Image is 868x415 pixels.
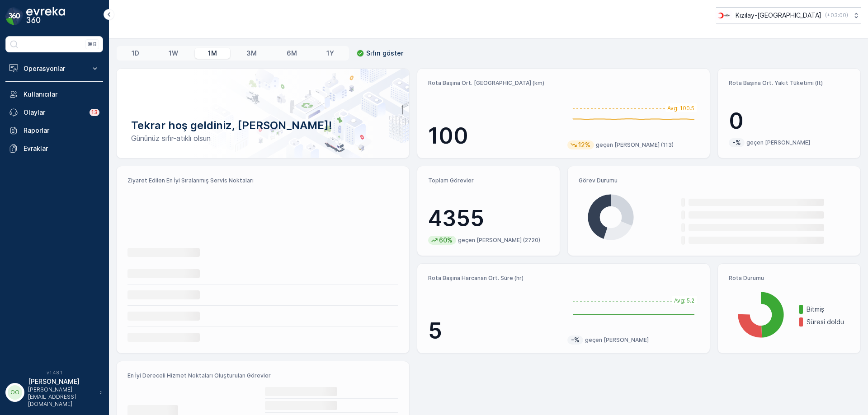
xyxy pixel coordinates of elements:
[729,79,849,87] p: Rota Başına Ort. Yakıt Tüketimi (lt)
[807,305,849,314] p: Bitmiş
[577,140,591,149] p: 12%
[24,64,85,73] p: Operasyonlar
[24,126,99,135] p: Raporlar
[746,139,810,146] p: geçen [PERSON_NAME]
[428,275,560,282] p: Rota Başına Harcanan Ort. Süre (hr)
[428,79,560,87] p: Rota Başına Ort. [GEOGRAPHIC_DATA] (km)
[5,370,103,375] span: v 1.48.1
[5,140,103,158] a: Evraklar
[208,49,217,58] p: 1M
[326,49,334,58] p: 1Y
[28,377,95,386] p: [PERSON_NAME]
[807,317,849,326] p: Süresi doldu
[428,317,560,345] p: 5
[5,121,103,140] a: Raporlar
[585,336,649,344] p: geçen [PERSON_NAME]
[716,10,732,20] img: k%C4%B1z%C4%B1lay.png
[24,144,99,153] p: Evraklar
[458,237,540,244] p: geçen [PERSON_NAME] (2720)
[825,12,848,19] p: ( +03:00 )
[5,60,103,78] button: Operasyonlar
[729,275,849,282] p: Rota Durumu
[127,372,398,379] p: En İyi Dereceli Hizmet Noktaları Oluşturulan Görevler
[596,141,674,149] p: geçen [PERSON_NAME] (113)
[5,377,103,408] button: OO[PERSON_NAME][PERSON_NAME][EMAIL_ADDRESS][DOMAIN_NAME]
[169,49,178,58] p: 1W
[24,108,84,117] p: Olaylar
[24,90,99,99] p: Kullanıcılar
[579,177,849,184] p: Görev Durumu
[88,41,97,48] p: ⌘B
[91,109,98,116] p: 13
[132,49,139,58] p: 1D
[428,122,560,149] p: 100
[287,49,297,58] p: 6M
[428,205,549,232] p: 4355
[438,236,453,245] p: 60%
[5,103,103,121] a: Olaylar13
[5,85,103,103] a: Kullanıcılar
[8,385,22,400] div: OO
[716,7,861,23] button: Kızılay-[GEOGRAPHIC_DATA](+03:00)
[736,11,821,20] p: Kızılay-[GEOGRAPHIC_DATA]
[28,386,95,408] p: [PERSON_NAME][EMAIL_ADDRESS][DOMAIN_NAME]
[731,138,742,147] p: -%
[428,177,549,184] p: Toplam Görevler
[246,49,257,58] p: 3M
[366,49,403,58] p: Sıfırı göster
[570,336,580,345] p: -%
[729,107,849,135] p: 0
[26,7,65,25] img: logo_dark-DEwI_e13.png
[5,7,24,25] img: logo
[131,118,395,133] p: Tekrar hoş geldiniz, [PERSON_NAME]!
[131,133,395,144] p: Gününüz sıfır-atıklı olsun
[127,177,398,184] p: Ziyaret Edilen En İyi Sıralanmış Servis Noktaları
